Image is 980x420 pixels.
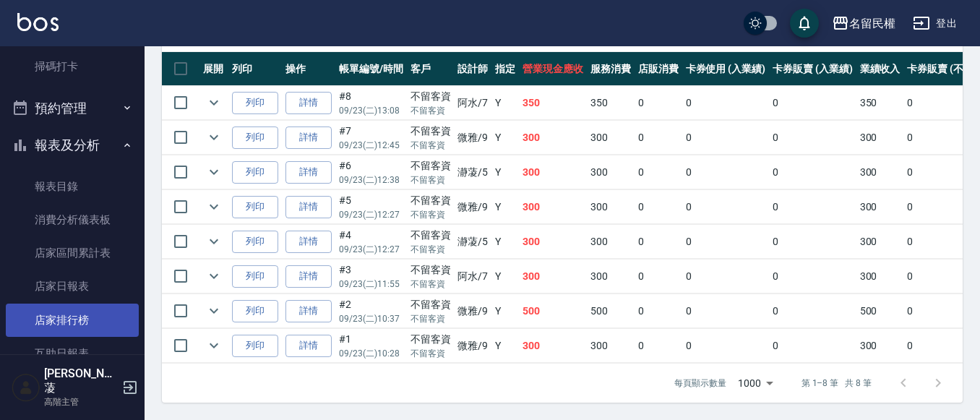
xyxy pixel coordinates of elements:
td: 0 [682,329,770,363]
td: 0 [635,225,682,259]
td: #4 [335,225,407,259]
td: 0 [635,329,682,363]
button: expand row [203,231,225,252]
th: 列印 [228,52,282,86]
a: 互助日報表 [6,337,139,370]
td: 瀞蓤 /5 [454,225,491,259]
td: 瀞蓤 /5 [454,155,491,189]
p: 不留客資 [411,347,451,360]
td: 300 [587,260,635,293]
div: 1000 [732,364,778,403]
td: Y [491,155,519,189]
div: 不留客資 [411,297,451,312]
button: 預約管理 [6,90,139,127]
td: 300 [519,121,587,155]
td: Y [491,225,519,259]
a: 店家排行榜 [6,304,139,337]
a: 詳情 [285,92,332,114]
td: 300 [587,155,635,189]
p: 不留客資 [411,243,451,256]
td: 0 [769,190,856,224]
img: Logo [17,13,59,31]
div: 不留客資 [411,89,451,104]
button: expand row [203,127,225,148]
a: 詳情 [285,231,332,253]
td: 阿水 /7 [454,260,491,293]
td: 350 [587,86,635,120]
button: expand row [203,196,225,218]
div: 不留客資 [411,228,451,243]
button: expand row [203,265,225,287]
td: Y [491,294,519,328]
p: 不留客資 [411,104,451,117]
td: 0 [769,294,856,328]
td: 0 [769,155,856,189]
th: 卡券使用 (入業績) [682,52,770,86]
a: 詳情 [285,265,332,288]
td: 300 [856,155,904,189]
th: 業績收入 [856,52,904,86]
td: #1 [335,329,407,363]
button: 列印 [232,161,278,184]
td: 300 [519,225,587,259]
td: 0 [682,155,770,189]
a: 詳情 [285,300,332,322]
td: 0 [682,86,770,120]
th: 卡券販賣 (入業績) [769,52,856,86]
button: 列印 [232,127,278,149]
div: 不留客資 [411,158,451,173]
th: 帳單編號/時間 [335,52,407,86]
p: 不留客資 [411,278,451,291]
td: #2 [335,294,407,328]
td: 500 [587,294,635,328]
td: 300 [519,190,587,224]
td: 0 [635,260,682,293]
td: 0 [769,121,856,155]
td: 0 [635,86,682,120]
td: #8 [335,86,407,120]
p: 09/23 (二) 13:08 [339,104,403,117]
td: 0 [769,329,856,363]
td: 微雅 /9 [454,190,491,224]
button: 列印 [232,231,278,253]
button: expand row [203,335,225,356]
td: 0 [682,190,770,224]
a: 詳情 [285,196,332,218]
p: 不留客資 [411,208,451,221]
img: Person [12,373,40,402]
td: Y [491,260,519,293]
td: 0 [635,190,682,224]
div: 不留客資 [411,124,451,139]
td: 阿水 /7 [454,86,491,120]
td: 0 [635,294,682,328]
th: 設計師 [454,52,491,86]
a: 詳情 [285,127,332,149]
p: 09/23 (二) 10:37 [339,312,403,325]
td: 350 [519,86,587,120]
a: 店家區間累計表 [6,236,139,270]
p: 09/23 (二) 12:45 [339,139,403,152]
td: 0 [635,121,682,155]
button: 列印 [232,265,278,288]
td: 300 [856,190,904,224]
button: 列印 [232,196,278,218]
button: expand row [203,300,225,322]
button: expand row [203,92,225,113]
td: Y [491,190,519,224]
td: 300 [519,155,587,189]
div: 不留客資 [411,193,451,208]
td: 300 [856,225,904,259]
td: 300 [587,329,635,363]
p: 09/23 (二) 12:27 [339,243,403,256]
td: 300 [587,190,635,224]
p: 09/23 (二) 10:28 [339,347,403,360]
td: Y [491,86,519,120]
button: 登出 [907,10,963,37]
a: 報表目錄 [6,170,139,203]
div: 不留客資 [411,262,451,278]
th: 展開 [199,52,228,86]
p: 09/23 (二) 11:55 [339,278,403,291]
button: 報表及分析 [6,127,139,164]
td: 0 [769,225,856,259]
td: 0 [769,260,856,293]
